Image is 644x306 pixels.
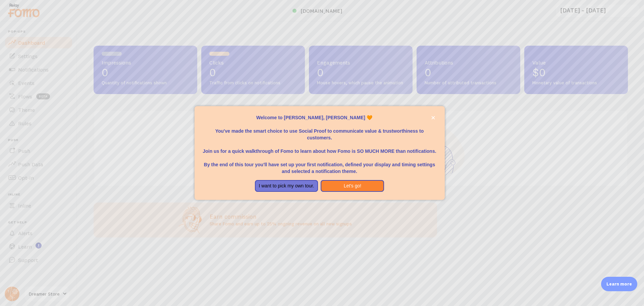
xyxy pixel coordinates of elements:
[255,180,318,192] button: I want to pick my own tour.
[601,277,637,291] div: Learn more
[203,121,437,141] p: You've made the smart choice to use Social Proof to communicate value & trustworthiness to custom...
[430,114,437,121] button: close,
[203,114,437,121] p: Welcome to [PERSON_NAME], [PERSON_NAME] 🧡
[606,281,632,287] p: Learn more
[195,106,445,200] div: Welcome to Fomo, Alison Planchais 🧡You&amp;#39;ve made the smart choice to use Social Proof to co...
[203,155,437,175] p: By the end of this tour you'll have set up your first notification, defined your display and timi...
[203,141,437,155] p: Join us for a quick walkthrough of Fomo to learn about how Fomo is SO MUCH MORE than notifications.
[321,180,384,192] button: Let's go!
